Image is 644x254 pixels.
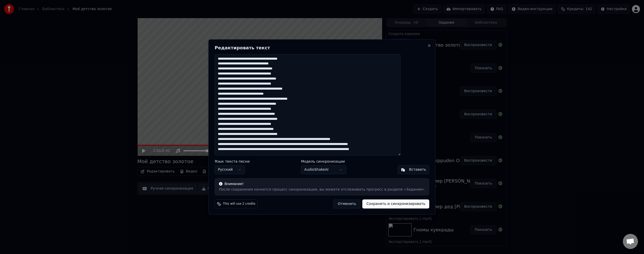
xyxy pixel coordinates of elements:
button: Вставить [398,165,429,174]
button: Отменить [334,199,360,208]
button: Сохранить и синхронизировать [363,199,429,208]
span: This will use 2 credits [223,202,255,206]
div: После сохранения начнется процесс синхронизации, вы можете отслеживать прогресс в разделе «Задания». [219,187,425,192]
div: Вставить [409,167,426,172]
div: Внимание! [219,182,425,187]
label: Язык текста песни [215,160,250,163]
h2: Редактировать текст [215,46,429,50]
label: Модель синхронизации [301,160,346,163]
